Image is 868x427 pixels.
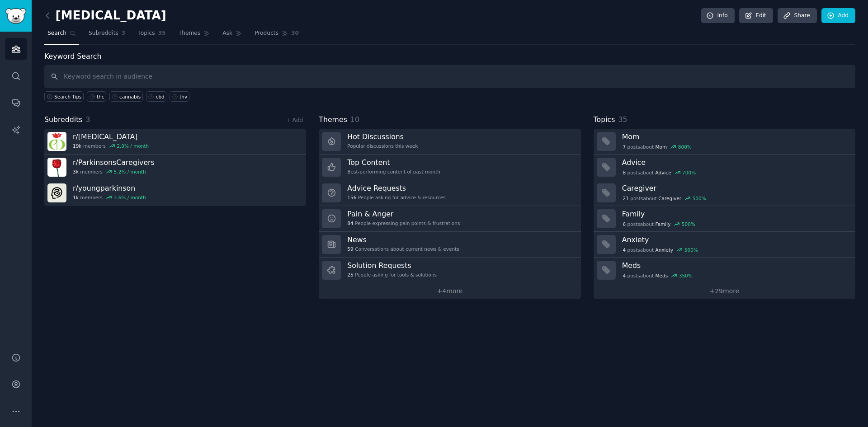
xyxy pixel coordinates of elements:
a: Info [701,8,735,23]
span: 21 [623,195,628,202]
span: Topics [138,29,155,38]
a: News59Conversations about current news & events [319,232,580,258]
img: GummySearch logo [5,8,26,24]
div: post s about [622,143,693,151]
a: Pain & Anger84People expressing pain points & frustrations [319,206,580,232]
a: Ask [219,26,245,45]
a: thv [170,91,189,102]
h3: Solution Requests [347,261,437,270]
h3: Pain & Anger [347,209,460,219]
h3: Top Content [347,158,440,167]
div: cannabis [119,94,141,100]
a: Mom7postsaboutMom800% [594,129,855,155]
span: Subreddits [89,29,118,38]
h3: r/ youngparkinson [73,183,146,193]
h3: News [347,235,459,244]
div: 800 % [678,144,692,150]
div: members [73,143,149,149]
div: 3.6 % / month [114,194,146,201]
a: Advice Requests156People asking for advice & resources [319,180,580,206]
h3: Anxiety [622,235,849,244]
a: Solution Requests25People asking for tools & solutions [319,258,580,283]
div: 700 % [682,169,696,176]
span: 6 [623,221,626,227]
a: Top ContentBest-performing content of past month [319,155,580,180]
div: People asking for tools & solutions [347,272,437,278]
span: 4 [623,272,626,279]
span: 35 [618,115,627,124]
span: Caregiver [658,195,681,202]
span: Subreddits [44,114,83,126]
div: 5.2 % / month [114,169,146,175]
span: 1k [73,194,79,201]
a: cannabis [109,91,143,102]
span: 3 [86,115,90,124]
span: Meds [656,272,668,279]
div: People asking for advice & resources [347,194,445,201]
a: Subreddits3 [85,26,128,45]
div: 500 % [682,221,695,227]
img: ParkinsonsCaregivers [47,158,66,177]
h3: r/ ParkinsonsCaregivers [73,158,155,167]
img: Parkinsons [47,132,66,151]
a: Products30 [251,26,302,45]
span: 59 [347,246,353,252]
h3: Family [622,209,849,219]
div: post s about [622,220,696,228]
a: Meds4postsaboutMeds350% [594,258,855,283]
a: Edit [739,8,773,23]
img: youngparkinson [47,183,66,202]
h2: [MEDICAL_DATA] [44,9,166,23]
h3: Meds [622,261,849,270]
a: Topics35 [135,26,169,45]
span: Advice [656,169,671,176]
span: Anxiety [656,247,674,253]
h3: Hot Discussions [347,132,418,141]
h3: Caregiver [622,183,849,193]
div: Conversations about current news & events [347,246,459,252]
div: 2.0 % / month [117,143,149,149]
a: Advice8postsaboutAdvice700% [594,155,855,180]
span: Mom [656,144,667,150]
a: Share [778,8,816,23]
div: cbd [156,94,165,100]
h3: Advice Requests [347,183,445,193]
span: 19k [73,143,81,149]
a: r/ParkinsonsCaregivers3kmembers5.2% / month [44,155,306,180]
button: Search Tips [44,91,84,102]
span: Themes [179,29,201,38]
span: Topics [594,114,615,126]
a: thc [87,91,106,102]
input: Keyword search in audience [44,65,855,88]
span: Themes [319,114,347,126]
span: Products [255,29,278,38]
span: Ask [222,29,232,38]
a: Caregiver21postsaboutCaregiver500% [594,180,855,206]
div: thc [97,94,104,100]
span: 25 [347,272,353,278]
div: People expressing pain points & frustrations [347,220,460,226]
h3: Mom [622,132,849,141]
a: Anxiety4postsaboutAnxiety500% [594,232,855,258]
span: 10 [350,115,359,124]
div: post s about [622,169,697,177]
span: Family [656,221,671,227]
span: 156 [347,194,356,201]
div: members [73,169,155,175]
span: Search [47,29,66,38]
div: post s about [622,194,707,202]
a: Themes [175,26,213,45]
div: 500 % [693,195,706,202]
a: Family6postsaboutFamily500% [594,206,855,232]
a: +29more [594,283,855,299]
div: thv [179,94,187,100]
span: 35 [158,29,166,38]
a: Add [821,8,855,23]
label: Keyword Search [44,52,101,61]
span: Search Tips [54,94,82,100]
div: members [73,194,146,201]
div: Popular discussions this week [347,143,418,149]
h3: Advice [622,158,849,167]
span: 3 [122,29,126,38]
span: 3k [73,169,79,175]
